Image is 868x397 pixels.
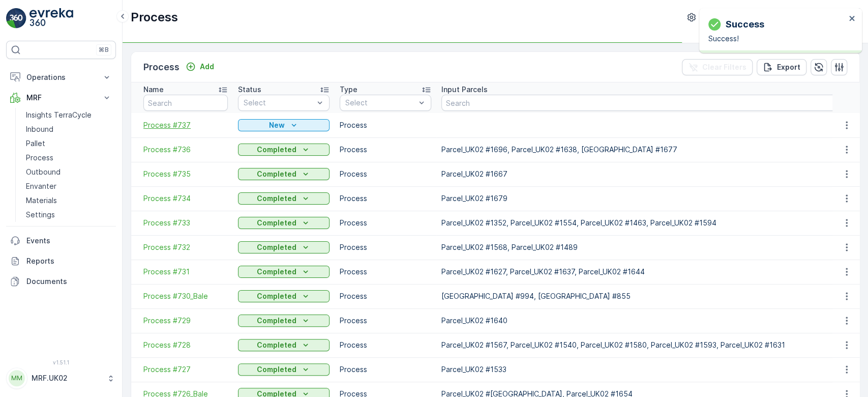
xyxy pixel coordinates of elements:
[340,340,431,350] p: Process
[238,266,330,278] button: Completed
[340,84,357,95] p: Type
[6,67,116,88] button: Operations
[394,9,472,21] p: Parcel_UK02 #1722
[29,8,73,29] img: logo_light-DOdMpM7g.png
[257,364,296,375] p: Completed
[26,124,53,134] p: Inbound
[238,84,261,95] p: Status
[53,201,57,209] span: -
[340,145,431,155] p: Process
[26,153,53,163] p: Process
[238,290,330,302] button: Completed
[257,316,296,326] p: Completed
[32,373,102,383] p: MRF.UK02
[59,184,69,192] span: 30
[22,165,116,179] a: Outbound
[143,193,228,204] span: Process #734
[22,122,116,136] a: Inbound
[143,218,228,228] a: Process #733
[22,151,116,165] a: Process
[143,267,228,277] a: Process #731
[340,169,431,179] p: Process
[143,169,228,179] a: Process #735
[22,108,116,122] a: Insights TerraCycle
[238,168,330,180] button: Completed
[340,193,431,204] p: Process
[143,60,179,74] p: Process
[238,192,330,205] button: Completed
[6,251,116,271] a: Reports
[777,62,800,72] p: Export
[22,208,116,222] a: Settings
[238,144,330,156] button: Completed
[702,62,746,72] p: Clear Filters
[257,193,296,204] p: Completed
[26,276,112,287] p: Documents
[238,217,330,229] button: Completed
[34,167,100,176] span: Parcel_UK02 #1722
[6,231,116,251] a: Events
[43,251,147,260] span: UK-A0016 I Medicine packets
[182,61,218,73] button: Add
[26,93,96,103] p: MRF
[257,291,296,301] p: Completed
[682,59,753,75] button: Clear Filters
[257,145,296,155] p: Completed
[143,340,228,350] a: Process #728
[9,167,34,176] span: Name :
[143,242,228,252] a: Process #732
[99,46,109,54] p: ⌘B
[340,291,431,301] p: Process
[22,193,116,208] a: Materials
[26,110,92,120] p: Insights TerraCycle
[257,340,296,350] p: Completed
[131,9,178,25] p: Process
[143,145,228,155] a: Process #736
[340,242,431,252] p: Process
[6,359,116,365] span: v 1.51.1
[26,138,45,149] p: Pallet
[340,120,431,130] p: Process
[143,95,228,111] input: Search
[257,218,296,228] p: Completed
[143,316,228,326] a: Process #729
[257,242,296,252] p: Completed
[9,370,25,386] div: MM
[257,267,296,277] p: Completed
[340,218,431,228] p: Process
[9,217,57,226] span: Tare Weight :
[708,34,846,44] p: Success!
[849,14,856,24] button: close
[22,179,116,193] a: Envanter
[340,267,431,277] p: Process
[6,271,116,292] a: Documents
[57,217,66,226] span: 30
[143,364,228,375] a: Process #727
[441,84,488,95] p: Input Parcels
[238,339,330,351] button: Completed
[238,241,330,253] button: Completed
[345,98,415,108] p: Select
[244,98,314,108] p: Select
[6,367,116,389] button: MMMRF.UK02
[6,88,116,108] button: MRF
[143,291,228,301] a: Process #730_Bale
[257,169,296,179] p: Completed
[9,201,53,209] span: Net Weight :
[238,119,330,131] button: New
[340,316,431,326] p: Process
[143,120,228,130] a: Process #737
[26,167,61,177] p: Outbound
[9,234,54,243] span: Asset Type :
[200,62,214,72] p: Add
